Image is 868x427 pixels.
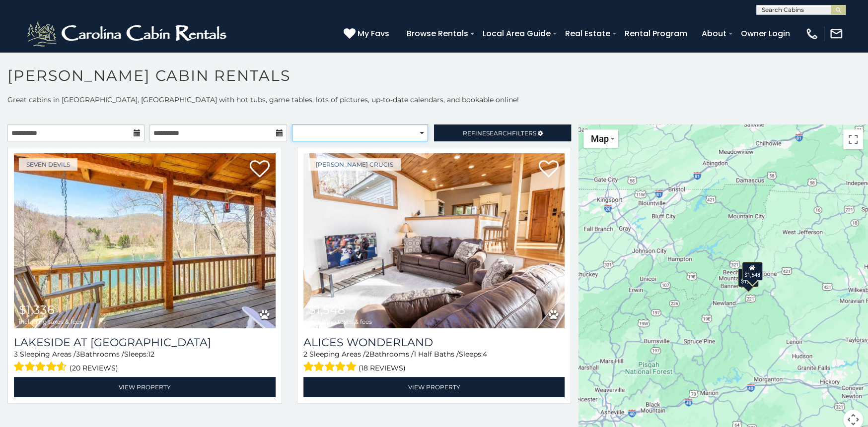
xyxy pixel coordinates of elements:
span: 12 [148,350,154,359]
button: Change map style [583,129,618,148]
button: Toggle fullscreen view [843,129,863,149]
a: RefineSearchFilters [434,124,571,141]
img: mail-regular-white.png [829,27,843,41]
a: Alices Wonderland $1,548 including taxes & fees [303,153,565,328]
span: 3 [76,350,80,359]
h3: Lakeside at Hawksnest [14,336,276,349]
a: Real Estate [560,25,615,42]
span: 2 [303,350,307,359]
span: 1 Half Baths / [414,350,459,359]
span: including taxes & fees [19,318,82,325]
div: Sleeping Areas / Bathrooms / Sleeps: [303,349,565,374]
span: including taxes & fees [308,318,372,325]
a: Browse Rentals [402,25,473,42]
a: Add to favorites [539,159,559,180]
div: Sleeping Areas / Bathrooms / Sleeps: [14,349,276,374]
span: Map [590,133,608,144]
img: White-1-2.png [25,19,231,49]
a: Add to favorites [250,159,270,180]
a: Rental Program [620,25,692,42]
a: Owner Login [736,25,795,42]
a: Local Area Guide [478,25,556,42]
div: $1,548 [741,261,762,280]
span: Refine Filters [463,129,536,137]
span: 2 [365,350,369,359]
a: Lakeside at Hawksnest $1,336 including taxes & fees [14,153,276,328]
span: (18 reviews) [359,362,406,374]
img: Alices Wonderland [303,153,565,328]
a: My Favs [344,27,392,40]
span: Search [486,129,512,137]
span: $1,548 [308,303,345,317]
div: $1,336 [738,268,759,287]
span: (20 reviews) [70,362,118,374]
span: 3 [14,350,18,359]
a: [PERSON_NAME] Crucis [308,158,401,171]
span: $1,336 [19,303,55,317]
a: Lakeside at [GEOGRAPHIC_DATA] [14,336,276,349]
span: 4 [483,350,487,359]
img: phone-regular-white.png [805,27,819,41]
img: Lakeside at Hawksnest [14,153,276,328]
a: View Property [303,377,565,397]
span: My Favs [358,27,389,40]
a: Alices Wonderland [303,336,565,349]
a: View Property [14,377,276,397]
a: About [697,25,731,42]
a: Seven Devils [19,158,77,171]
